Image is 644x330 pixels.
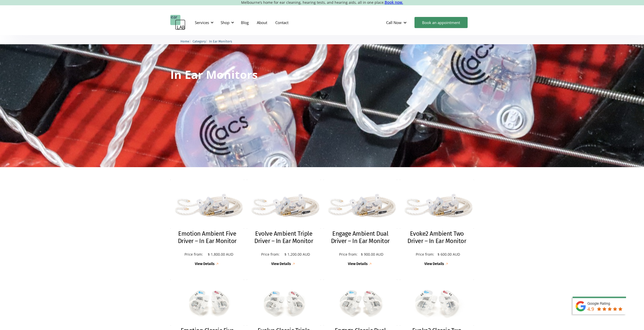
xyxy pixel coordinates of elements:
[348,262,368,266] div: View Details
[247,180,321,267] a: Evolve Ambient Triple Driver – In Ear MonitorEvolve Ambient Triple Driver – In Ear MonitorPrice f...
[247,180,321,229] img: Evolve Ambient Triple Driver – In Ear Monitor
[284,252,310,257] p: $ 1,200.00 AUD
[180,39,189,43] a: Home
[195,262,215,266] div: View Details
[252,230,316,245] h2: Evolve Ambient Triple Driver – In Ear Monitor
[181,252,206,257] p: Price from:
[170,180,244,267] a: Emotion Ambient Five Driver – In Ear MonitorEmotion Ambient Five Driver – In Ear MonitorPrice fro...
[247,279,321,326] img: Evolve Classic Triple Driver – In Ear Monitor
[323,180,398,229] img: Engage Ambient Dual Driver – In Ear Monitor
[386,20,402,25] div: Call Now
[193,39,206,43] a: Category
[361,252,383,257] p: $ 900.00 AUD
[400,180,474,229] img: Evoke2 Ambient Two Driver – In Ear Monitor
[170,69,258,80] h1: In Ear Monitors
[323,180,398,267] a: Engage Ambient Dual Driver – In Ear MonitorEngage Ambient Dual Driver – In Ear MonitorPrice from:...
[405,230,469,245] h2: Evoke2 Ambient Two Driver – In Ear Monitor
[209,39,232,43] a: In Ear Monitors
[337,252,360,257] p: Price from:
[170,15,185,30] a: home
[221,20,230,25] div: Shop
[414,252,436,257] p: Price from:
[424,262,444,266] div: View Details
[180,39,189,43] span: Home
[271,15,293,30] a: Contact
[208,252,233,257] p: $ 1,800.00 AUD
[400,279,474,326] img: Evoke2 Classic Two Driver Monitors – In Ear Monitor
[382,15,412,30] div: Call Now
[170,180,244,229] img: Emotion Ambient Five Driver – In Ear Monitor
[175,230,239,245] h2: Emotion Ambient Five Driver – In Ear Monitor
[218,15,236,30] div: Shop
[237,15,253,30] a: Blog
[438,252,460,257] p: $ 600.00 AUD
[323,279,398,326] img: Engage Classic Dual Driver – In Ear Monitor
[400,180,474,267] a: Evoke2 Ambient Two Driver – In Ear MonitorEvoke2 Ambient Two Driver – In Ear MonitorPrice from:$ ...
[271,262,291,266] div: View Details
[195,20,209,25] div: Services
[328,230,392,245] h2: Engage Ambient Dual Driver – In Ear Monitor
[414,17,468,28] a: Book an appointment
[180,39,193,44] li: 〉
[192,15,215,30] div: Services
[209,39,232,43] span: In Ear Monitors
[170,279,244,326] img: Emotion Classic Five Driver – In Ear Monitor
[193,39,209,44] li: 〉
[253,15,271,30] a: About
[258,252,283,257] p: Price from:
[193,39,206,43] span: Category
